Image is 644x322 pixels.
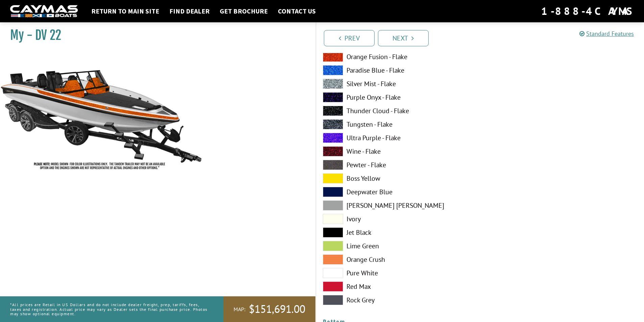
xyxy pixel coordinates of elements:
[323,241,473,251] label: Lime Green
[323,160,473,170] label: Pewter - Flake
[323,65,473,75] label: Paradise Blue - Flake
[323,187,473,197] label: Deepwater Blue
[88,7,163,16] a: Return to main site
[323,79,473,89] label: Silver Mist - Flake
[10,5,78,18] img: white-logo-c9c8dbefe5ff5ceceb0f0178aa75bf4bb51f6bca0971e226c86eb53dfe498488.png
[234,306,245,313] span: MAP:
[324,30,375,46] a: Prev
[323,52,473,62] label: Orange Fusion - Flake
[323,281,473,292] label: Red Max
[323,92,473,102] label: Purple Onyx - Flake
[323,119,473,129] label: Tungsten - Flake
[323,146,473,156] label: Wine - Flake
[323,200,473,210] label: [PERSON_NAME] [PERSON_NAME]
[323,106,473,116] label: Thunder Cloud - Flake
[10,299,208,319] p: *All prices are Retail in US Dollars and do not include dealer freight, prep, tariffs, fees, taxe...
[579,30,634,38] a: Standard Features
[216,7,271,16] a: Get Brochure
[323,214,473,224] label: Ivory
[249,302,305,316] span: $151,691.00
[275,7,319,16] a: Contact Us
[10,28,299,43] h1: My - DV 22
[166,7,213,16] a: Find Dealer
[541,4,634,19] div: 1-888-4CAYMAS
[323,254,473,265] label: Orange Crush
[323,133,473,143] label: Ultra Purple - Flake
[223,296,315,322] a: MAP:$151,691.00
[323,227,473,238] label: Jet Black
[323,268,473,278] label: Pure White
[378,30,429,46] a: Next
[323,173,473,183] label: Boss Yellow
[323,295,473,305] label: Rock Grey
